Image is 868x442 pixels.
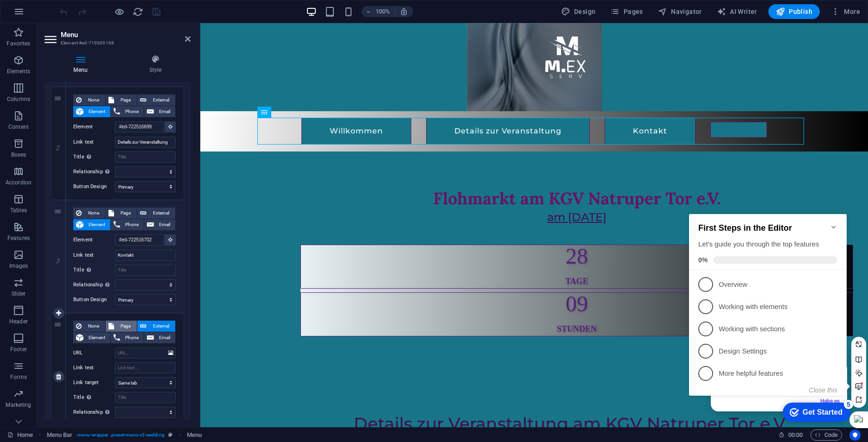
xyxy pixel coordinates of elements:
label: Title [73,152,115,163]
span: Code [815,429,838,441]
label: Link text [73,250,115,261]
em: 3 [51,257,64,265]
label: Button Design [73,181,115,192]
span: 0% [13,56,28,63]
span: Click to select. Double-click to edit [187,429,202,441]
span: 00 00 [788,429,803,441]
button: Publish [768,4,820,19]
a: Click to cancel selection. Double-click to open Pages [7,429,33,441]
i: On resize automatically adjust zoom level to fit chosen device. [400,7,408,16]
button: Element [73,332,110,343]
span: Email [157,219,172,230]
p: Forms [10,373,27,381]
input: No element chosen [115,234,164,246]
input: Title [115,265,176,276]
button: External [137,321,175,332]
span: None [84,208,102,219]
p: Boxes [11,151,26,158]
p: Header [9,318,28,325]
p: Favorites [6,40,30,47]
button: Phone [111,332,144,343]
i: This element is a customizable preset [168,432,172,437]
p: Footer [10,346,27,353]
button: Phone [111,106,144,117]
span: None [84,95,102,106]
p: Features [7,234,30,242]
span: Click to select. Double-click to edit [47,429,73,441]
label: URL [73,347,115,359]
span: Phone [123,219,141,230]
span: More [831,7,860,16]
div: Get Started [117,208,157,216]
input: Link text... [115,362,176,373]
p: Tables [10,207,27,214]
span: Pages [610,7,643,16]
button: Email [144,106,175,117]
h4: Style [120,55,191,74]
p: Columns [7,95,30,103]
button: Email [144,332,175,343]
i: Reload page [133,6,143,17]
span: Phone [123,106,141,117]
button: reload [132,6,143,17]
input: Link text... [115,137,176,148]
div: Design (Ctrl+Alt+Y) [557,4,600,19]
h3: Element #ed-719309168 [61,39,172,47]
label: Relationship [73,166,115,177]
span: None [84,321,102,332]
span: : [795,431,796,438]
input: URL... [115,347,176,359]
p: Working with elements [33,101,145,111]
li: Overview [4,73,161,95]
label: Link text [73,362,115,373]
input: Link text... [115,250,176,261]
h2: First Steps in the Editor [13,23,152,32]
p: Accordion [6,179,32,186]
button: Click here to leave preview mode and continue editing [114,6,125,17]
button: Navigator [654,4,706,19]
span: Page [117,95,134,106]
span: Element [86,106,108,117]
button: More [827,4,864,19]
p: Overview [33,79,145,89]
span: Email [157,332,172,343]
p: Content [8,123,29,131]
button: Element [73,106,110,117]
button: None [73,208,105,219]
button: AI Writer [713,4,761,19]
button: Close this [124,186,152,193]
button: Pages [606,4,646,19]
p: Slider [12,290,26,297]
li: More helpful features [4,162,161,184]
li: Design Settings [4,139,161,162]
label: Button Design [73,294,115,305]
span: . menu-wrapper .preset-menu-v2-wedding [76,429,164,441]
span: Page [117,208,134,219]
li: Working with elements [4,95,161,117]
h4: Menu [45,55,120,74]
p: Images [9,262,28,270]
span: External [149,208,172,219]
p: Marketing [6,401,31,409]
p: Working with sections [33,124,145,133]
p: Elements [7,68,31,75]
nav: breadcrumb [47,429,202,441]
label: Relationship [73,407,115,418]
label: Title [73,392,115,403]
input: Title [115,152,176,163]
span: Element [86,219,108,230]
label: Element [73,121,115,133]
span: Design [561,7,596,16]
label: Element [73,234,115,246]
label: Relationship [73,279,115,290]
button: External [137,95,175,106]
span: Element [86,332,108,343]
button: Design [557,4,600,19]
label: Title [73,265,115,276]
label: Link text [73,137,115,148]
h6: 100% [376,6,390,17]
label: Link target [73,377,115,388]
p: More helpful features [33,168,145,178]
li: Working with sections [4,117,161,139]
button: External [137,208,175,219]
